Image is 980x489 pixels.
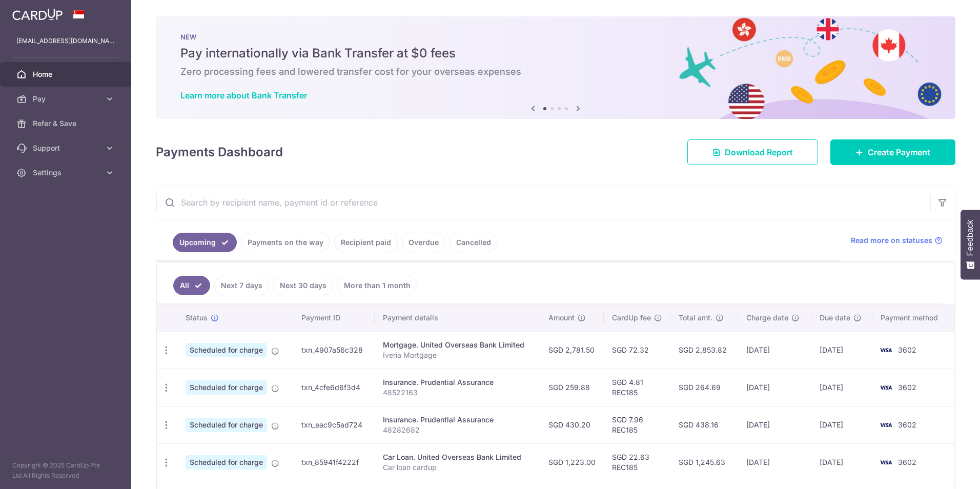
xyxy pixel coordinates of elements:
[540,331,604,369] td: SGD 2,781.50
[33,69,100,79] span: Home
[961,210,980,279] button: Feedback - Show survey
[687,139,818,165] a: Download Report
[180,33,931,41] p: NEW
[670,443,738,481] td: SGD 1,245.63
[746,313,788,323] span: Charge date
[612,313,651,323] span: CardUp fee
[670,406,738,443] td: SGD 438.16
[851,235,943,246] a: Read more on statuses
[604,406,670,443] td: SGD 7.96 REC185
[868,146,930,158] span: Create Payment
[156,186,930,219] input: Search by recipient name, payment id or reference
[738,369,811,406] td: [DATE]
[186,418,267,432] span: Scheduled for charge
[383,415,532,425] div: Insurance. Prudential Assurance
[811,369,873,406] td: [DATE]
[186,343,267,357] span: Scheduled for charge
[180,45,931,62] h5: Pay internationally via Bank Transfer at $0 fees
[450,233,498,252] a: Cancelled
[875,456,896,468] img: Bank Card
[966,220,975,256] span: Feedback
[898,345,916,354] span: 3602
[16,36,115,46] p: [EMAIL_ADDRESS][DOMAIN_NAME]
[670,331,738,369] td: SGD 2,853.82
[898,458,916,466] span: 3602
[180,90,307,100] a: Learn more about Bank Transfer
[604,369,670,406] td: SGD 4.81 REC185
[875,419,896,431] img: Bank Card
[540,406,604,443] td: SGD 430.20
[872,304,954,331] th: Payment method
[293,443,375,481] td: txn_85941f4222f
[898,383,916,392] span: 3602
[33,168,100,178] span: Settings
[830,139,955,165] a: Create Payment
[725,146,793,158] span: Download Report
[156,16,955,119] img: Bank transfer banner
[186,313,208,323] span: Status
[173,276,210,295] a: All
[334,233,398,252] a: Recipient paid
[273,276,333,295] a: Next 30 days
[293,406,375,443] td: txn_eac9c5ad724
[293,369,375,406] td: txn_4cfe6d6f3d4
[337,276,417,295] a: More than 1 month
[540,443,604,481] td: SGD 1,223.00
[875,344,896,356] img: Bank Card
[383,388,532,398] p: 48522163
[604,331,670,369] td: SGD 72.32
[811,331,873,369] td: [DATE]
[173,233,237,252] a: Upcoming
[811,443,873,481] td: [DATE]
[898,420,916,429] span: 3602
[12,8,63,21] img: CardUp
[402,233,445,252] a: Overdue
[383,340,532,350] div: Mortgage. United Overseas Bank Limited
[383,452,532,462] div: Car Loan. United Overseas Bank Limited
[186,380,267,395] span: Scheduled for charge
[820,313,850,323] span: Due date
[186,455,267,470] span: Scheduled for charge
[383,350,532,360] p: Iveria Mortgage
[293,304,375,331] th: Payment ID
[738,331,811,369] td: [DATE]
[738,443,811,481] td: [DATE]
[33,143,100,153] span: Support
[811,406,873,443] td: [DATE]
[738,406,811,443] td: [DATE]
[383,425,532,435] p: 48282682
[679,313,712,323] span: Total amt.
[548,313,575,323] span: Amount
[214,276,269,295] a: Next 7 days
[156,143,283,161] h4: Payments Dashboard
[375,304,540,331] th: Payment details
[33,118,100,129] span: Refer & Save
[604,443,670,481] td: SGD 22.63 REC185
[293,331,375,369] td: txn_4907a56c328
[241,233,330,252] a: Payments on the way
[383,462,532,473] p: Car loan cardup
[33,94,100,104] span: Pay
[875,381,896,394] img: Bank Card
[670,369,738,406] td: SGD 264.69
[851,235,932,246] span: Read more on statuses
[383,377,532,388] div: Insurance. Prudential Assurance
[540,369,604,406] td: SGD 259.88
[180,66,931,78] h6: Zero processing fees and lowered transfer cost for your overseas expenses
